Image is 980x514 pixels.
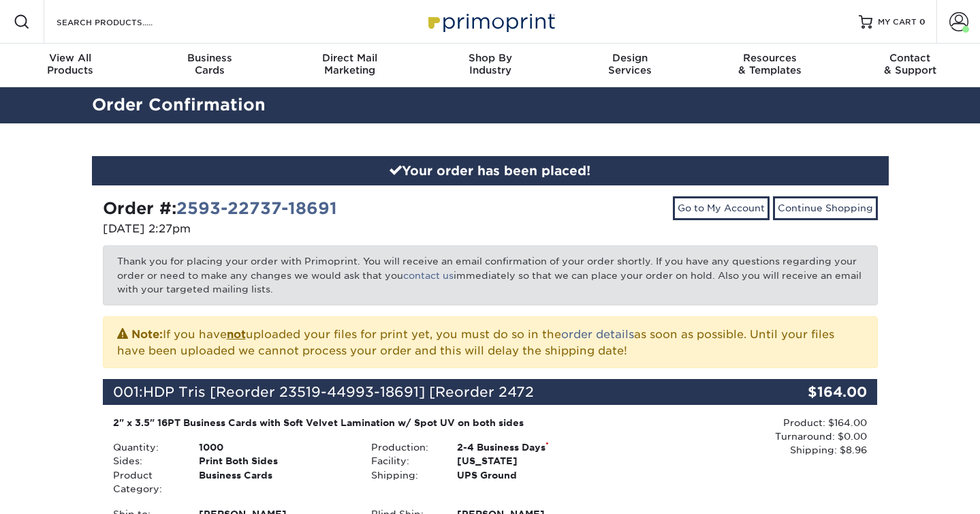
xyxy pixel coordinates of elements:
a: Resources& Templates [700,44,840,87]
div: Sides: [103,454,189,468]
span: HDP Tris [Reorder 23519-44993-18691] [Reorder 2472 [143,384,534,400]
b: not [227,328,246,341]
div: Cards [140,52,281,76]
div: Product Category: [103,468,189,496]
div: Services [560,52,700,76]
span: Shop By [420,52,560,64]
span: Design [560,52,700,64]
div: & Support [840,52,980,76]
div: 001: [103,379,748,405]
a: DesignServices [560,44,700,87]
div: Your order has been placed! [92,156,889,186]
a: Go to My Account [673,196,770,220]
div: & Templates [700,52,840,76]
img: Primoprint [422,7,558,36]
span: Contact [840,52,980,64]
a: BusinessCards [140,44,281,87]
div: Industry [420,52,560,76]
a: 2593-22737-18691 [176,198,337,218]
div: Print Both Sides [189,454,361,468]
div: Business Cards [189,468,361,496]
div: [US_STATE] [447,454,619,468]
div: $164.00 [748,379,878,405]
a: order details [561,328,634,341]
a: Continue Shopping [773,196,878,220]
h2: Order Confirmation [82,93,899,118]
div: 2-4 Business Days [447,440,619,454]
div: 2" x 3.5" 16PT Business Cards with Soft Velvet Lamination w/ Spot UV on both sides [113,416,610,429]
a: contact us [403,270,454,281]
a: Shop ByIndustry [420,44,560,87]
strong: Note: [131,328,163,341]
input: SEARCH PRODUCTS..... [55,14,188,30]
a: Direct MailMarketing [280,44,420,87]
div: Marketing [280,52,420,76]
p: [DATE] 2:27pm [103,221,480,237]
p: If you have uploaded your files for print yet, you must do so in the as soon as possible. Until y... [117,325,864,359]
span: 0 [919,17,926,27]
span: Resources [700,52,840,64]
div: Quantity: [103,440,189,454]
div: UPS Ground [447,468,619,482]
div: Production: [361,440,447,454]
span: Direct Mail [280,52,420,64]
span: Business [140,52,281,64]
div: 1000 [189,440,361,454]
span: MY CART [878,16,917,28]
a: Contact& Support [840,44,980,87]
strong: Order #: [103,198,337,218]
div: Product: $164.00 Turnaround: $0.00 Shipping: $8.96 [619,416,867,457]
div: Shipping: [361,468,447,482]
div: Facility: [361,454,447,468]
p: Thank you for placing your order with Primoprint. You will receive an email confirmation of your ... [103,245,878,305]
